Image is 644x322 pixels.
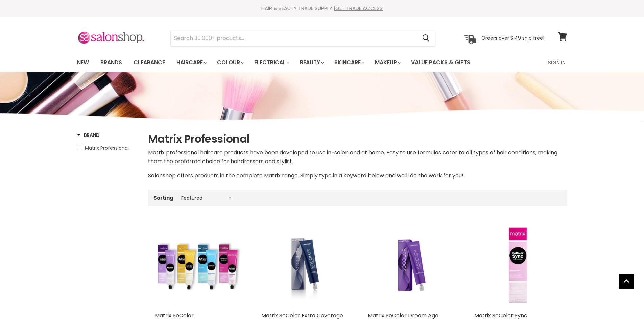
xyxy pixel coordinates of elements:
a: Beauty [295,55,328,70]
a: Matrix SoColor Dream Age [368,222,454,308]
a: GET TRADE ACCESS [335,5,383,12]
a: Matrix SoColor Extra Coverage Matrix SoColor Extra Coverage [261,222,348,308]
a: Matrix SoColor Extra Coverage [261,312,343,319]
h3: Brand [77,132,100,139]
nav: Main [69,53,576,72]
a: Matrix SoColor Dream Age [368,312,438,319]
input: Search [171,30,417,46]
a: Skincare [329,55,368,70]
a: Value Packs & Gifts [406,55,475,70]
button: Search [417,30,435,46]
span: Matrix Professional [85,145,129,151]
a: Matrix Professional [77,144,140,152]
img: Matrix SoColor Dream Age [373,222,449,308]
a: Matrix ColorSync Matrix SoColor Sync [474,222,560,308]
a: Matrix SoColor Sync [474,312,527,319]
p: Orders over $149 ship free! [481,35,544,41]
a: Electrical [249,55,293,70]
form: Product [170,30,435,46]
a: Matrix SoColor [155,312,194,319]
a: Makeup [370,55,405,70]
a: Haircare [171,55,211,70]
a: Brands [95,55,127,70]
a: Colour [212,55,248,70]
div: HAIR & BEAUTY TRADE SUPPLY | [69,5,576,12]
label: Sorting [153,195,173,201]
ul: Main menu [72,53,510,72]
a: New [72,55,94,70]
img: Matrix SoColor Extra Coverage [266,222,342,308]
p: Matrix professional haircare products have been developed to use in-salon and at home. Easy to us... [148,148,567,166]
a: Matrix SoColor Matrix SoColor [155,222,241,308]
img: Matrix SoColor Sync [506,222,528,308]
a: Clearance [128,55,170,70]
a: Sign In [544,55,570,70]
img: Matrix SoColor [155,233,241,298]
p: Salonshop offers products in the complete Matrix range. Simply type in a keyword below and we’ll ... [148,171,567,180]
h1: Matrix Professional [148,132,567,146]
